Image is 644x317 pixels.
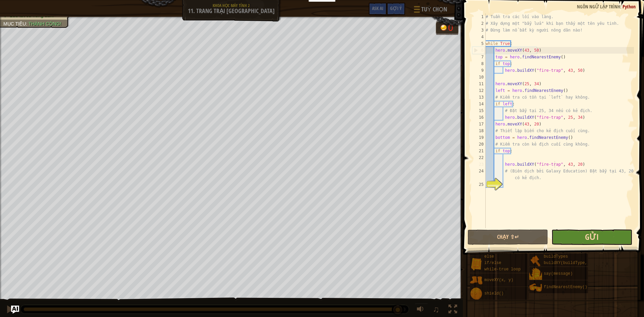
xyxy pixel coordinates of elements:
span: Ask AI [372,5,383,11]
div: 10 [472,74,486,81]
div: 23 [472,161,486,168]
div: 1 [472,13,486,20]
span: Thành công! [29,21,61,27]
button: Ask AI [369,3,387,15]
span: moveXY(x, y) [484,278,513,282]
div: 5 [472,40,486,47]
div: 19 [472,134,486,141]
span: : [620,3,623,10]
div: 17 [472,121,486,127]
div: 13 [472,94,486,101]
span: Ngôn ngữ lập trình [577,3,620,10]
div: 18 [472,127,486,134]
div: 21 [472,148,486,154]
span: Gửi [585,231,599,242]
span: : [26,21,29,27]
div: 25 [472,181,486,188]
div: 14 [472,101,486,107]
div: 6 [473,47,486,54]
button: Tuỳ chọn [409,3,451,18]
span: if/else [484,261,501,265]
span: Mục tiêu [3,21,26,27]
div: 12 [472,87,486,94]
button: Chạy ⇧↵ [468,229,548,245]
img: portrait.png [529,254,542,267]
div: 11 [472,81,486,87]
div: 2 [472,20,486,27]
div: 20 [472,141,486,148]
img: portrait.png [529,281,542,294]
span: findNearestEnemy() [544,285,587,289]
div: 22 [472,154,486,161]
button: Gửi [551,229,632,245]
span: else [484,254,494,259]
img: portrait.png [470,287,483,300]
div: 15 [472,107,486,114]
span: Tuỳ chọn [421,5,447,14]
span: shield() [484,291,504,296]
div: 4 [472,34,486,40]
div: 0 [448,23,455,33]
span: Python [623,3,636,10]
div: 8 [472,60,486,67]
div: 7 [472,54,486,60]
span: buildTypes [544,254,568,259]
span: while-true loop [484,267,521,272]
button: Ask AI [11,306,19,314]
span: buildXY(buildType, x, y) [544,261,602,265]
span: Gợi ý [390,5,402,11]
img: portrait.png [529,268,542,280]
div: 9 [472,67,486,74]
div: 16 [472,114,486,121]
div: Team 'humans' has 0 gold. [436,21,459,35]
img: portrait.png [470,274,483,287]
div: 24 [472,168,486,181]
div: 3 [472,27,486,34]
span: say(message) [544,271,573,276]
img: portrait.png [470,258,483,270]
